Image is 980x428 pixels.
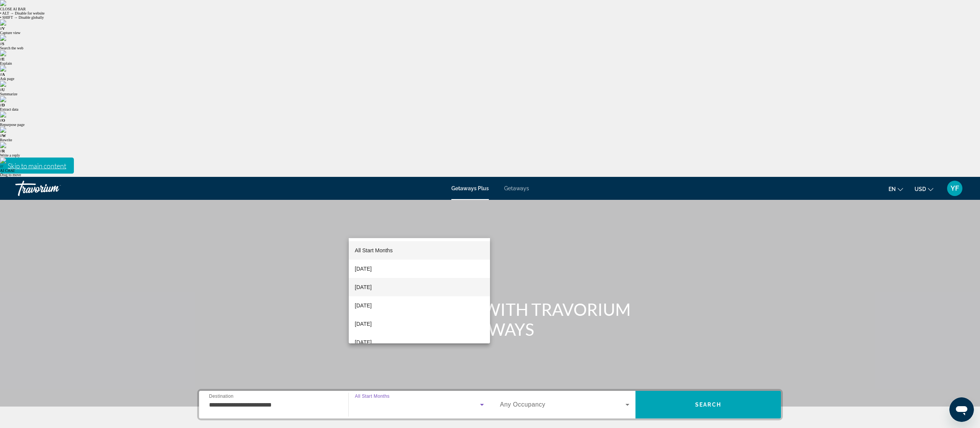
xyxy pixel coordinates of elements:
span: [DATE] [355,283,372,292]
span: [DATE] [355,319,372,328]
span: All Start Months [355,247,393,253]
span: [DATE] [355,338,372,347]
iframe: Button to launch messaging window [949,397,974,422]
span: [DATE] [355,301,372,310]
span: [DATE] [355,264,372,273]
